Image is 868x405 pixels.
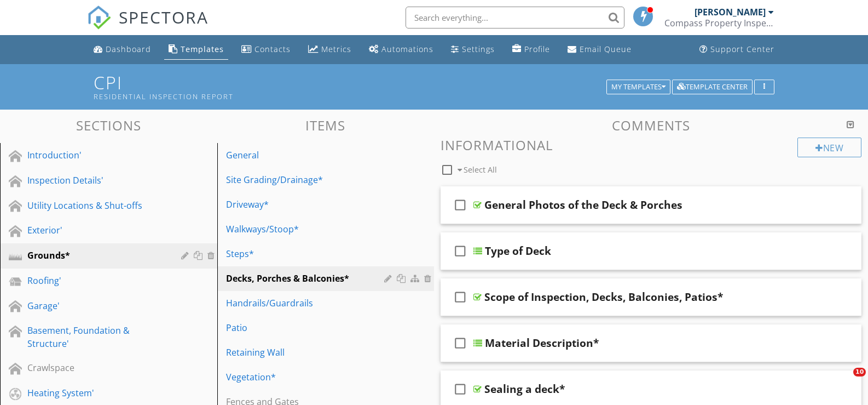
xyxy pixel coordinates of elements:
i: check_box_outline_blank [452,330,469,356]
div: Crawlspace [27,361,165,374]
i: check_box_outline_blank [452,376,469,402]
div: Type of Deck [485,244,551,258]
div: Handrails/Guardrails [226,296,388,310]
div: Metrics [321,44,351,54]
div: Decks, Porches & Balconies* [226,272,388,285]
h3: Informational [441,138,861,152]
h3: Comments [441,118,861,133]
div: Material Description* [485,336,599,350]
div: Basement, Foundation & Structure' [27,324,165,350]
div: Heating System' [27,386,165,400]
a: Metrics [304,39,356,60]
div: General Photos of the Deck & Porches [484,198,682,212]
div: Email Queue [580,44,632,54]
button: My Templates [606,79,670,95]
div: Vegetation* [226,370,388,384]
a: Dashboard [89,39,155,60]
div: Garage' [27,299,165,312]
a: Settings [447,39,499,60]
button: Template Center [672,79,753,95]
span: Select All [464,164,497,175]
div: Walkways/Stoop* [226,223,388,236]
a: Email Queue [563,39,636,60]
span: 10 [853,368,866,377]
div: Site Grading/Drainage* [226,173,388,186]
div: Template Center [677,83,748,91]
a: Automations (Basic) [364,39,438,60]
div: Utility Locations & Shut-offs [27,199,165,212]
div: Patio [226,321,388,334]
a: SPECTORA [87,15,209,38]
i: check_box_outline_blank [452,284,469,310]
div: Contacts [254,44,291,54]
div: Exterior' [27,224,165,237]
div: Sealing a deck* [484,383,565,396]
div: Profile [524,44,550,54]
a: Support Center [695,39,779,60]
div: Scope of Inspection, Decks, Balconies, Patios* [484,290,723,304]
div: General [226,149,388,162]
div: Settings [462,44,495,54]
div: Driveway* [226,198,388,211]
a: Company Profile [508,39,554,60]
a: Template Center [672,81,753,91]
i: check_box_outline_blank [452,192,469,218]
div: Automations [381,44,433,54]
div: Residential Inspection Report [94,92,610,101]
div: Steps* [226,247,388,260]
div: Inspection Details' [27,174,165,187]
div: Compass Property Inspections, LLC [664,18,774,28]
div: Roofing' [27,274,165,287]
a: Templates [164,39,228,60]
h3: Items [217,118,435,133]
div: Templates [181,44,224,54]
a: Contacts [237,39,295,60]
div: Dashboard [106,44,151,54]
h1: CPI [94,73,774,101]
div: Introduction' [27,149,165,162]
i: check_box_outline_blank [452,238,469,264]
div: Retaining Wall [226,346,388,359]
div: [PERSON_NAME] [695,7,766,18]
div: My Templates [611,83,666,91]
span: SPECTORA [119,5,209,28]
div: Support Center [710,44,774,54]
div: Grounds* [27,249,165,262]
iframe: Intercom live chat [831,368,857,394]
input: Search everything... [406,7,624,28]
div: New [797,138,861,157]
img: The Best Home Inspection Software - Spectora [87,5,111,30]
